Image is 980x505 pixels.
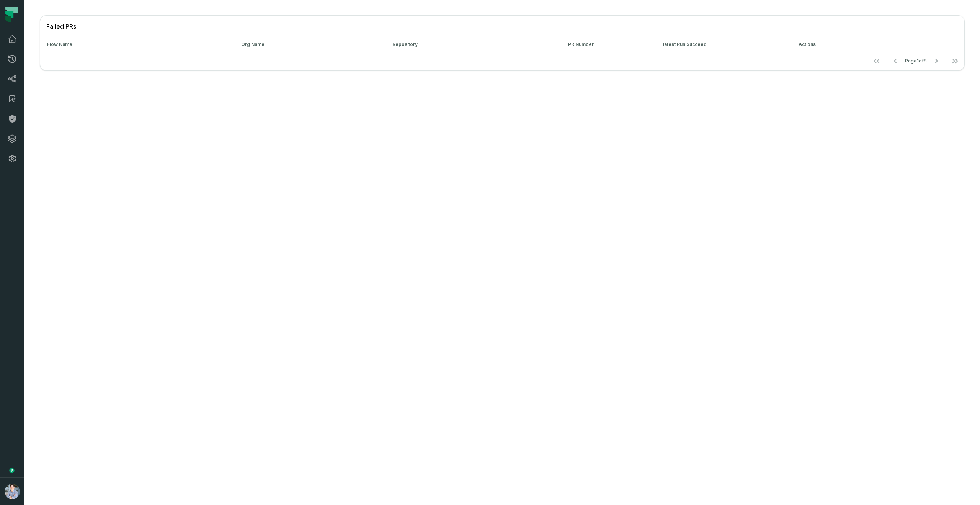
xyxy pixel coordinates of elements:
div: latest Run Succeed [663,41,785,48]
img: avatar of Alon Nafta [5,484,20,499]
div: PR Number [568,41,649,48]
div: Flow Name [44,41,227,48]
div: Tooltip anchor [8,467,15,474]
button: Go to previous page [886,53,905,69]
ul: Page 1 of 8 [867,53,964,69]
div: Repository [392,41,554,48]
button: Go to last page [946,53,964,69]
div: Actions [799,41,960,48]
div: Failed PRs [40,16,964,37]
button: Go to next page [927,53,946,69]
nav: pagination [40,53,964,69]
div: Org Name [241,41,379,48]
button: Go to first page [867,53,886,69]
